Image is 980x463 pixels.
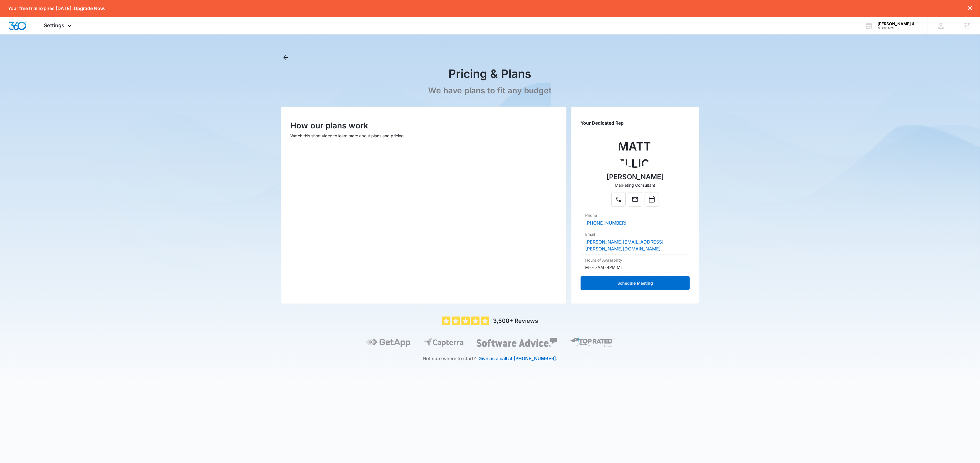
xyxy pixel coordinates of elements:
p: 3,500+ Reviews [493,317,538,325]
button: Calendar [645,192,659,207]
button: Schedule Meeting [581,276,689,290]
p: Your Dedicated Rep [581,119,689,126]
iframe: How our plans work [291,144,557,294]
div: account id [877,26,919,30]
p: We have plans to fit any budget [428,86,552,96]
p: M-F 7AM-4PM MT [585,264,623,270]
span: Settings [44,22,65,28]
div: account name [877,22,919,26]
a: [PHONE_NUMBER] [585,220,627,226]
dt: Phone [585,212,685,218]
p: How our plans work [291,119,557,132]
p: . [479,355,557,362]
div: Email[PERSON_NAME][EMAIL_ADDRESS][PERSON_NAME][DOMAIN_NAME] [581,229,689,255]
p: Watch this short video to learn more about plans and pricing. [291,133,557,139]
dt: Email [585,231,685,237]
p: [PERSON_NAME] [606,172,664,182]
div: Phone[PHONE_NUMBER] [581,210,689,229]
p: Not sure where to start? [423,355,476,362]
img: Capterra [423,338,464,347]
img: Top Rated Local [570,338,614,347]
dt: Hours of Availability [585,257,685,263]
button: Mail [628,192,642,207]
a: [PERSON_NAME][EMAIL_ADDRESS][PERSON_NAME][DOMAIN_NAME] [585,239,664,252]
div: Hours of AvailabilityM-F 7AM-4PM MT [581,255,689,273]
a: Give us a call at [PHONE_NUMBER] [479,356,556,361]
img: GetApp [366,338,410,347]
p: Marketing Consultant [615,182,655,188]
img: Software Advice [477,338,557,347]
img: Matthew Elliott [618,133,652,168]
div: Settings [35,17,82,34]
p: Your free trial expires [DATE]. Upgrade Now. [8,6,105,11]
h1: Pricing & Plans [449,67,531,81]
button: dismiss this dialog [968,6,972,11]
button: Phone [611,192,626,207]
button: Back [281,53,290,62]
